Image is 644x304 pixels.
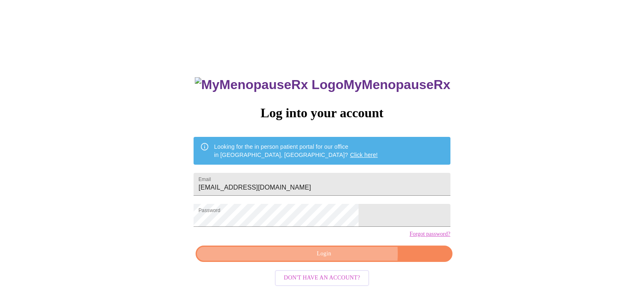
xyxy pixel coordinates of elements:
a: Forgot password? [410,231,450,237]
span: Login [205,249,443,259]
a: Click here! [350,152,378,158]
span: Don't have an account? [284,273,360,283]
button: Login [196,246,452,262]
h3: MyMenopauseRx [195,77,450,92]
div: Looking for the in person patient portal for our office in [GEOGRAPHIC_DATA], [GEOGRAPHIC_DATA]? [214,139,378,162]
button: Don't have an account? [275,270,369,286]
a: Don't have an account? [273,274,371,281]
h3: Log into your account [194,105,450,121]
img: MyMenopauseRx Logo [195,77,343,92]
